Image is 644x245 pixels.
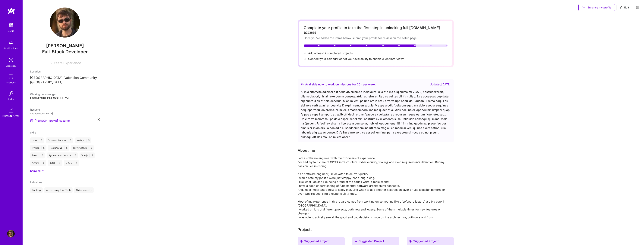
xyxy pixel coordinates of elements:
div: Advertising & AdTech [44,187,73,193]
i: icon SuggestedTeams [300,240,303,243]
span: | [86,139,87,142]
span: Add at least 2 completed projects [308,51,353,55]
img: bell [7,39,15,46]
img: User Avatar [50,8,80,38]
span: | [74,161,74,164]
div: “ L ip d sitametc adipisci elit sedd 45 eiusm te incididunt. U’la etd ma aliq enima mi VE/QU, nos... [301,90,451,139]
div: CI/CD 4 [64,160,79,166]
span: | [41,146,42,149]
img: logo [8,8,15,14]
span: Working hours range [30,93,55,96]
span: Skills [30,131,36,134]
i: icon Close [98,118,100,121]
img: setup [7,21,15,29]
span: | [57,161,58,164]
span: | [40,154,40,157]
div: Node.js 5 [75,137,91,143]
div: Discovery [6,64,16,68]
div: Vue.js 5 [80,152,95,158]
i: icon SuggestedTeams [354,240,357,243]
img: guide book [7,106,15,114]
span: Years Experience [54,61,81,65]
img: Availability [301,83,304,86]
i: icon SuggestedTeams [409,240,412,243]
span: | [88,146,89,149]
p: [GEOGRAPHIC_DATA], Valencian Community, [GEOGRAPHIC_DATA] [30,76,100,85]
span: | [39,139,39,142]
div: Setup [8,29,14,33]
div: I am a software engineer with over 13 years of experience. I’ve had my fair share of CI/CD, infra... [298,156,448,219]
span: | [41,161,42,164]
a: User Avatar [6,230,16,237]
div: Tailwind CSS 5 [71,145,94,151]
div: Location [30,69,100,73]
div: Show all [30,169,40,173]
div: Once you’ve added the items below, submit your profile for review on the setup page. [304,36,448,40]
span: Connect your calendar or set your availability to enable client interviews [308,57,404,61]
img: Invite [7,90,15,97]
span: Resume [30,108,40,111]
div: [DOMAIN_NAME] [2,114,20,118]
div: From 12:00 PM to 8:00 PM [30,96,100,100]
div: Last uploaded: [DATE] [30,112,100,115]
span: Industries [30,181,42,184]
div: Notifications [4,46,18,50]
img: discovery [7,56,15,64]
div: Missions [6,81,16,84]
div: React 5 [30,152,45,158]
img: User Avatar [7,230,15,237]
div: Airflow 5 [30,160,46,166]
a: [PERSON_NAME] Resume [30,118,70,123]
span: Edit [620,6,629,9]
div: Invite [8,97,14,101]
div: Cybersecurity [74,187,94,193]
span: 12 [49,61,52,65]
span: | [89,154,90,157]
div: Available now to work on missions for h per week . [305,82,376,87]
span: [PERSON_NAME] [30,43,100,49]
span: | [68,139,68,142]
span: Full-Stack Developer [42,49,88,54]
img: Resume [30,119,33,122]
div: Data Architecture 5 [46,137,73,143]
img: teamwork [7,73,15,81]
div: Systems Architecture 5 [47,152,78,158]
span: 20 [357,83,360,86]
button: Edit [617,4,632,11]
span: | [64,146,65,149]
div: Add projects you've worked on [298,227,313,232]
div: Banking [30,187,43,193]
div: JEST 4 [48,160,62,166]
div: PostgreSQL 5 [48,145,69,151]
span: | [73,154,73,157]
div: Java 5 [30,137,44,143]
div: Projects [298,227,313,232]
div: Updated [DATE] [430,82,451,87]
div: Complete your profile to take the first step in unlocking full [DOMAIN_NAME] access [304,26,448,35]
div: Python 5 [30,145,46,151]
div: About me [298,148,315,153]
